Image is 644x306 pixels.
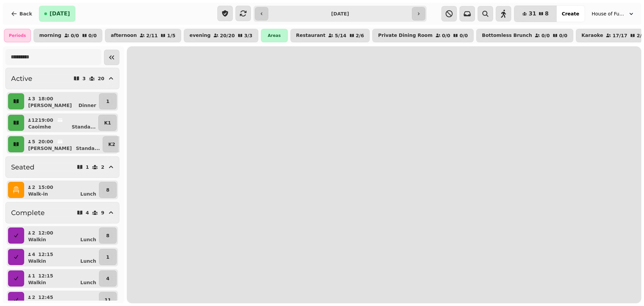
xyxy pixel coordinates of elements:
[38,272,53,279] p: 12:15
[25,227,98,244] button: 212:00WalkinLunch
[72,123,96,130] p: Standa ...
[32,95,36,102] p: 3
[50,11,70,16] span: [DATE]
[5,156,119,178] button: Seated12
[190,33,211,38] p: evening
[25,249,98,265] button: 412:15WalkinLunch
[89,33,97,38] p: 0 / 0
[99,227,117,244] button: 8
[244,33,253,38] p: 3 / 3
[98,115,117,131] button: K1
[5,202,119,223] button: Complete49
[11,208,45,217] h2: Complete
[78,102,96,109] p: Dinner
[38,138,53,145] p: 20:00
[38,117,53,123] p: 19:00
[529,11,536,16] span: 31
[86,165,89,169] p: 1
[99,270,117,287] button: 4
[99,182,117,198] button: 8
[261,29,288,42] div: Areas
[32,117,36,123] p: 12
[582,33,603,38] p: Karaoke
[476,29,573,42] button: Bottomless Brunch0/00/0
[101,210,104,215] p: 9
[98,76,104,81] p: 20
[39,6,75,22] button: [DATE]
[105,297,111,303] p: 11
[28,191,48,197] p: Walk-in
[32,272,36,279] p: 1
[19,11,32,16] span: Back
[28,102,72,109] p: [PERSON_NAME]
[562,11,579,16] span: Create
[71,33,79,38] p: 0 / 0
[39,33,61,38] p: morning
[101,165,104,169] p: 2
[32,251,36,258] p: 4
[612,33,627,38] p: 17 / 17
[106,187,109,193] p: 8
[80,191,96,197] p: Lunch
[38,294,53,301] p: 12:45
[28,236,46,243] p: Walkin
[104,50,119,65] button: Collapse sidebar
[11,74,32,83] h2: Active
[106,98,109,105] p: 1
[5,68,119,89] button: Active320
[111,33,137,38] p: afternoon
[167,33,175,38] p: 1 / 5
[106,275,109,282] p: 4
[38,251,53,258] p: 12:15
[108,141,115,148] p: K2
[541,33,550,38] p: 0 / 0
[460,33,468,38] p: 0 / 0
[559,33,568,38] p: 0 / 0
[146,33,158,38] p: 2 / 11
[32,229,36,236] p: 2
[28,123,51,130] p: Caoimhe
[25,182,98,198] button: 215:00Walk-inLunch
[335,33,346,38] p: 5 / 14
[25,93,98,109] button: 318:00[PERSON_NAME]Dinner
[83,76,86,81] p: 3
[86,210,89,215] p: 4
[4,29,31,42] div: Periods
[372,29,474,42] button: Private Dining Room0/00/0
[32,138,36,145] p: 5
[290,29,370,42] button: Restaurant5/142/6
[184,29,258,42] button: evening20/203/3
[28,279,46,286] p: Walkin
[34,29,102,42] button: morning0/00/0
[32,294,36,301] p: 2
[442,33,450,38] p: 0 / 0
[104,119,111,126] p: K1
[11,162,35,172] h2: Seated
[378,33,432,38] p: Private Dining Room
[103,136,121,152] button: K2
[514,6,556,22] button: 318
[25,270,98,287] button: 112:15WalkinLunch
[106,254,109,260] p: 1
[105,29,181,42] button: afternoon2/111/5
[296,33,326,38] p: Restaurant
[38,95,53,102] p: 18:00
[592,10,625,17] span: House of Fu Manchester
[482,33,532,38] p: Bottomless Brunch
[38,184,53,191] p: 15:00
[32,184,36,191] p: 2
[80,258,96,264] p: Lunch
[588,8,639,20] button: House of Fu Manchester
[106,232,109,239] p: 8
[28,145,72,152] p: [PERSON_NAME]
[220,33,235,38] p: 20 / 20
[25,115,97,131] button: 1219:00CaoimheStanda...
[80,236,96,243] p: Lunch
[28,258,46,264] p: Walkin
[99,93,117,109] button: 1
[76,145,100,152] p: Standa ...
[25,136,101,152] button: 520:00[PERSON_NAME]Standa...
[38,229,53,236] p: 12:00
[545,11,549,16] span: 8
[99,249,117,265] button: 1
